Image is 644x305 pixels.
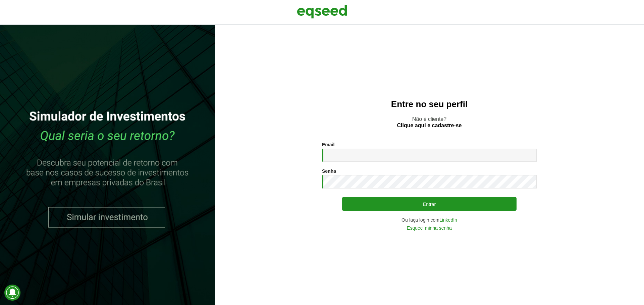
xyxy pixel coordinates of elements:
a: Esqueci minha senha [407,226,452,230]
div: Ou faça login com [322,218,537,222]
label: Senha [322,169,336,173]
label: Email [322,142,334,147]
button: Entrar [342,197,517,211]
p: Não é cliente? [228,116,631,129]
a: Clique aqui e cadastre-se [397,123,462,128]
a: LinkedIn [439,218,457,222]
h2: Entre no seu perfil [228,99,631,109]
img: EqSeed Logo [297,3,347,20]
